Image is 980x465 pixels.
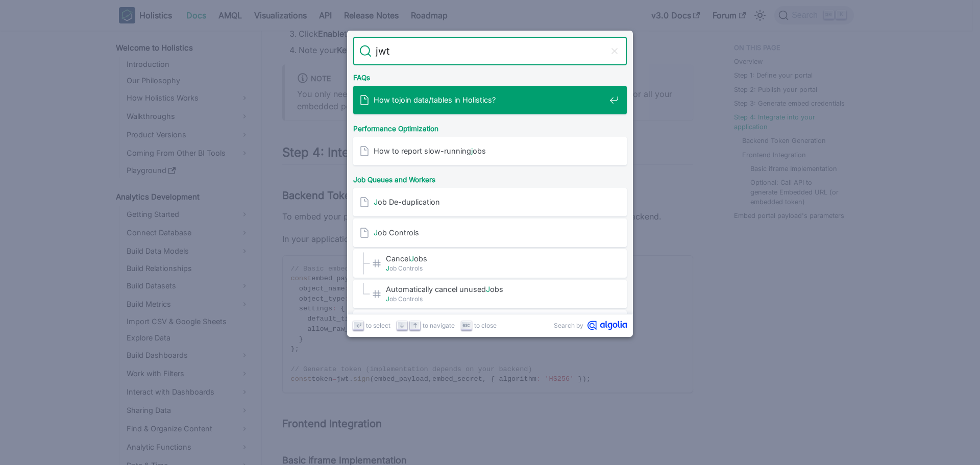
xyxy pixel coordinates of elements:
[386,284,605,294] span: Automatically cancel unused obs​
[608,45,621,57] button: Clear the query
[411,322,419,329] svg: Arrow up
[386,264,389,272] mark: J
[462,322,470,329] svg: Escape key
[399,95,401,104] mark: j
[374,228,378,237] mark: J
[372,37,608,65] input: Search docs
[353,188,627,216] a: Job De-duplication
[351,167,629,188] div: Job Queues and Workers
[355,322,362,329] svg: Enter key
[366,321,390,330] span: to select
[374,198,378,206] mark: J
[386,254,605,263] span: Cancel obs​
[474,321,497,330] span: to close
[374,228,605,237] span: ob Controls
[486,285,490,293] mark: J
[554,321,583,330] span: Search by
[398,322,406,329] svg: Arrow down
[353,310,627,339] a: Job Queue System and Workers
[374,146,605,156] span: How to report slow-running obs
[554,321,627,330] a: Search byAlgolia
[386,263,605,273] span: ob Controls
[351,116,629,137] div: Performance Optimization
[410,254,414,263] mark: J
[374,197,605,207] span: ob De-duplication
[423,321,455,330] span: to navigate
[353,218,627,247] a: Job Controls
[374,95,605,105] span: How to oin data/tables in Holistics?
[353,86,627,114] a: How tojoin data/tables in Holistics?
[587,321,627,330] svg: Algolia
[353,249,627,278] a: CancelJobs​Job Controls
[386,295,389,303] mark: J
[471,146,473,155] mark: j
[386,294,605,304] span: ob Controls
[351,65,629,86] div: FAQs
[353,280,627,308] a: Automatically cancel unusedJobs​Job Controls
[353,137,627,165] a: How to report slow-runningjobs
